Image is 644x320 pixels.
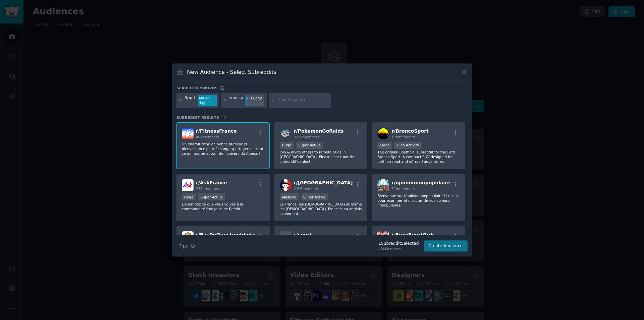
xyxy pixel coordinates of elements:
[196,232,255,237] span: r/ PasDeQuestionIdiote
[182,231,194,243] img: PasDeQuestionIdiote
[277,97,328,103] input: New Keyword
[296,142,323,149] div: Super Active
[391,135,415,139] span: 17k members
[377,193,460,208] p: Bienvenue sur r/opinionnonpopulaire ! Le sub pour exprimer et discuter de vos opinons impopulaires.
[280,179,291,191] img: france
[182,128,194,139] img: FitnessFrance
[394,142,422,149] div: High Activity
[182,193,196,200] div: Huge
[196,180,227,185] span: r/ AskFrance
[246,95,264,101] div: 2.0 / day
[176,240,198,252] button: Tips
[377,128,389,139] img: BroncoSport
[280,150,362,164] p: Join & invite others to remote raids in [GEOGRAPHIC_DATA]. Please check out the subreddit's rules!
[221,116,226,120] span: 43
[377,179,389,191] img: opinionnonpopulaire
[301,193,328,200] div: Super Active
[377,231,389,243] img: SexySportGirls
[179,242,188,249] span: Tips
[176,115,219,120] span: Subreddit Results
[294,180,353,185] span: r/ [GEOGRAPHIC_DATA]
[230,95,244,106] div: muscu
[198,95,217,106] div: 4881 / day
[377,142,392,149] div: Large
[280,128,291,139] img: PokemonGoRaids
[377,150,460,164] p: The original unofficial subreddit for the Ford Bronco Sport. A compact SUV designed for both on-r...
[378,246,419,251] div: 40k Members
[280,193,299,200] div: Massive
[378,241,419,247] div: 1 Subreddit Selected
[294,232,312,237] span: r/ sport
[185,95,196,106] div: Sport
[182,202,264,211] p: Demandez ce que vous voulez à la communauté française de Reddit
[182,142,264,156] p: Un endroit riche en bonne humeur et bienveillance pour échanger/partager sur tout ce qui tourne a...
[196,128,237,134] span: r/ FitnessFrance
[182,179,194,191] img: AskFrance
[196,135,219,139] span: 40k members
[187,68,276,76] h3: New Audience - Select Subreddits
[198,193,225,200] div: Super Active
[391,180,450,185] span: r/ opinionnonpopulaire
[280,202,362,216] p: La France, les [DEMOGRAPHIC_DATA] et même les [DEMOGRAPHIC_DATA]. Français ou anglais seulement.
[391,187,415,191] span: 61k members
[280,142,294,149] div: Huge
[294,187,319,191] span: 2.5M members
[391,128,428,134] span: r/ BroncoSport
[391,232,435,237] span: r/ SexySportGirls
[294,135,319,139] span: 333k members
[294,128,344,134] span: r/ PokemonGoRaids
[176,86,218,90] h3: Search keywords
[424,240,468,252] button: Create Audience
[196,187,221,191] span: 377k members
